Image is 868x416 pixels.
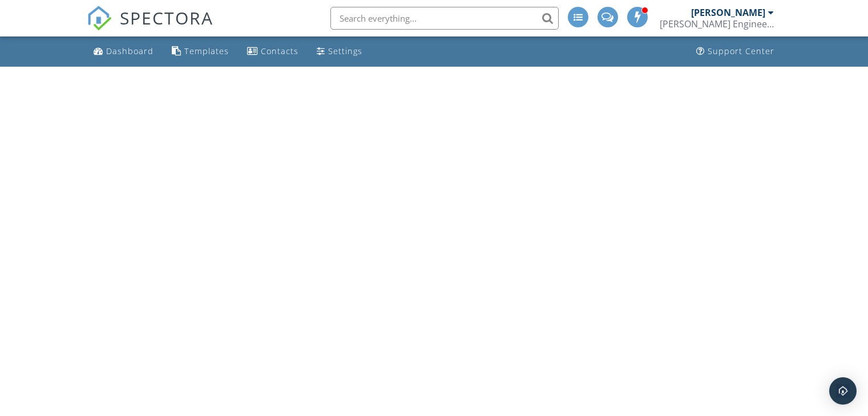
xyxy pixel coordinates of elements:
[243,41,303,62] a: Contacts
[261,46,298,56] div: Contacts
[87,6,112,31] img: The Best Home Inspection Software - Spectora
[328,46,362,56] div: Settings
[106,46,154,56] div: Dashboard
[708,46,774,56] div: Support Center
[829,377,857,405] div: Open Intercom Messenger
[167,41,233,62] a: Templates
[330,7,559,30] input: Search everything...
[660,18,774,30] div: Schroeder Engineering, LLC
[89,41,158,62] a: Dashboard
[184,46,229,56] div: Templates
[87,15,213,39] a: SPECTORA
[692,41,779,62] a: Support Center
[312,41,367,62] a: Settings
[691,7,765,18] div: [PERSON_NAME]
[120,6,213,30] span: SPECTORA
